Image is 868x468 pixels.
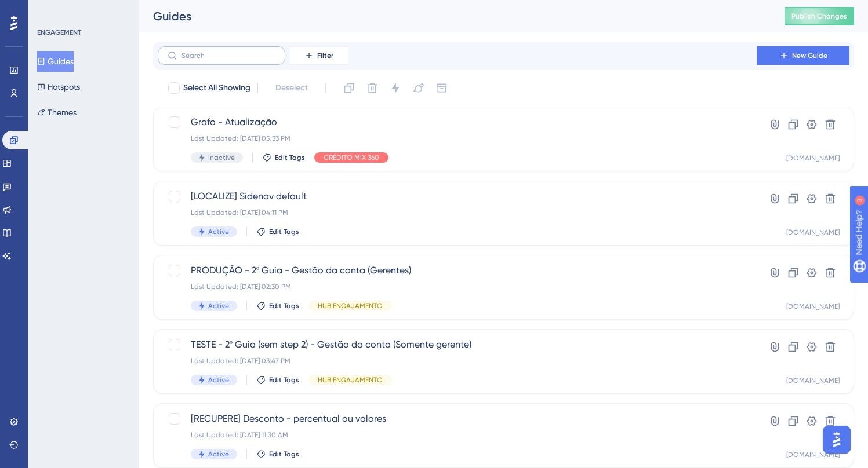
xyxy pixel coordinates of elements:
div: [DOMAIN_NAME] [786,302,840,311]
div: ENGAGEMENT [37,28,81,37]
span: Filter [317,51,333,60]
div: [DOMAIN_NAME] [786,153,840,163]
div: Last Updated: [DATE] 02:30 PM [191,282,724,291]
button: New Guide [757,46,849,65]
span: TESTE - 2º Guia (sem step 2) - Gestão da conta (Somente gerente) [191,338,724,352]
button: Filter [290,46,348,65]
span: PRODUÇÃO - 2º Guia - Gestão da conta (Gerentes) [191,264,724,277]
span: Edit Tags [275,153,305,162]
span: Edit Tags [269,375,299,385]
div: Guides [153,8,756,24]
div: [DOMAIN_NAME] [786,228,840,237]
button: Publish Changes [785,7,854,25]
div: Last Updated: [DATE] 05:33 PM [191,134,724,143]
span: New Guide [792,51,827,60]
div: [DOMAIN_NAME] [786,376,840,385]
span: Select All Showing [183,81,250,95]
button: Edit Tags [262,153,305,162]
span: Active [208,301,229,310]
span: Edit Tags [269,301,299,310]
input: Search [181,52,275,60]
div: 3 [81,6,84,15]
span: Inactive [208,153,235,162]
span: [RECUPERE] Desconto - percentual ou valores [191,412,724,426]
span: Edit Tags [269,449,299,459]
div: Last Updated: [DATE] 04:11 PM [191,208,724,217]
button: Deselect [265,78,318,98]
div: Last Updated: [DATE] 03:47 PM [191,356,724,365]
iframe: UserGuiding AI Assistant Launcher [819,422,854,457]
span: Grafo - Atualização [191,115,724,129]
button: Themes [37,102,77,123]
span: HUB ENGAJAMENTO [318,375,383,385]
span: Active [208,375,229,385]
span: Active [208,227,229,236]
button: Edit Tags [256,449,299,459]
div: Last Updated: [DATE] 11:30 AM [191,430,724,440]
span: Publish Changes [791,12,847,21]
button: Hotspots [37,76,80,97]
button: Edit Tags [256,227,299,236]
span: [LOCALIZE] Sidenav default [191,189,724,203]
div: [DOMAIN_NAME] [786,450,840,459]
span: CRÉDITO MIX 360 [324,153,379,162]
button: Edit Tags [256,301,299,310]
span: Need Help? [27,3,72,17]
button: Edit Tags [256,375,299,385]
span: Active [208,449,229,459]
span: Deselect [275,81,308,95]
span: Edit Tags [269,227,299,236]
span: HUB ENGAJAMENTO [318,301,383,310]
button: Guides [37,51,74,72]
